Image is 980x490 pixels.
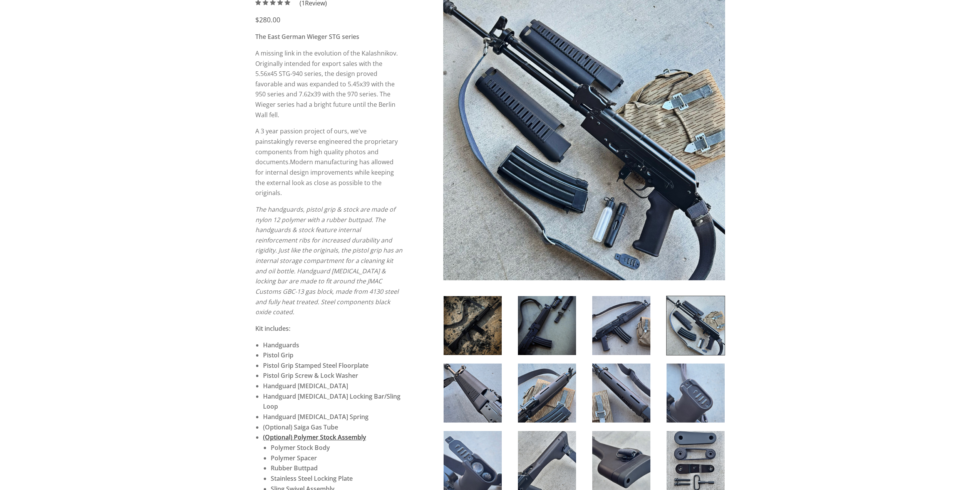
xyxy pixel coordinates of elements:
img: Wieger STG-940 Reproduction Furniture Kit [518,296,576,355]
img: Wieger STG-940 Reproduction Furniture Kit [444,296,502,355]
img: Wieger STG-940 Reproduction Furniture Kit [444,364,502,423]
p: A 3 year passion project of ours, we've painstakingly reverse engineered the proprietary componen... [255,126,403,198]
strong: Pistol Grip [263,351,293,359]
img: Wieger STG-940 Reproduction Furniture Kit [667,296,725,355]
strong: Rubber Buttpad [271,464,318,472]
img: Wieger STG-940 Reproduction Furniture Kit [444,431,502,490]
strong: Kit includes: [255,324,290,333]
strong: Polymer Spacer [271,454,317,462]
strong: Pistol Grip Screw & Lock Washer [263,371,358,380]
img: Wieger STG-940 Reproduction Furniture Kit [592,431,650,490]
img: Wieger STG-940 Reproduction Furniture Kit [518,364,576,423]
span: $280.00 [255,15,280,24]
img: Wieger STG-940 Reproduction Furniture Kit [667,431,725,490]
img: Wieger STG-940 Reproduction Furniture Kit [592,364,650,423]
strong: Handguard [MEDICAL_DATA] [263,382,348,390]
img: Wieger STG-940 Reproduction Furniture Kit [592,296,650,355]
strong: Stainless Steel Locking Plate [271,474,353,483]
strong: Polymer Stock Body [271,443,330,452]
strong: (Optional) Saiga Gas Tube [263,423,338,431]
strong: Handguards [263,341,299,349]
img: Wieger STG-940 Reproduction Furniture Kit [518,431,576,490]
strong: Pistol Grip Stamped Steel Floorplate [263,361,369,370]
em: The handguards, pistol grip & stock are made of nylon 12 polymer with a rubber buttpad. The handg... [255,205,402,316]
a: (Optional) Polymer Stock Assembly [263,433,366,441]
span: Modern manufacturing has allowed for internal design improvements while keeping the external look... [255,158,394,197]
strong: Handguard [MEDICAL_DATA] Locking Bar/Sling Loop [263,392,400,411]
strong: Handguard [MEDICAL_DATA] Spring [263,413,369,421]
p: A missing link in the evolution of the Kalashnikov. Originally intended for export sales with the... [255,48,403,120]
strong: The East German Wieger STG series [255,32,359,41]
img: Wieger STG-940 Reproduction Furniture Kit [667,364,725,423]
